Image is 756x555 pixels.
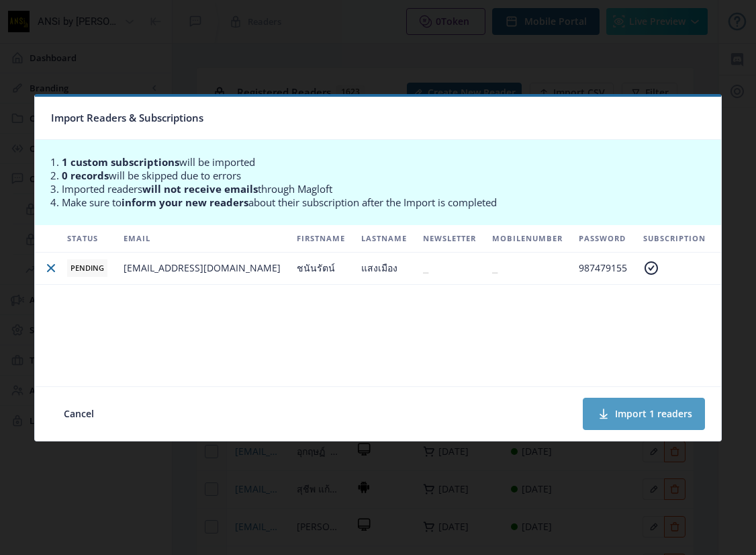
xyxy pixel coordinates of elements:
[62,196,714,209] li: Make sure to about their subscription after the Import is completed
[484,225,571,253] th: mobileNumber
[62,169,109,182] b: 0 records
[35,97,721,140] nb-card-header: Import Readers & Subscriptions
[492,261,498,274] span: ⎯
[415,225,484,253] th: newsletter
[571,225,635,253] th: password
[142,182,258,196] b: will not receive emails
[353,225,415,253] th: lastname
[62,182,714,196] li: Imported readers through Magloft
[579,261,627,274] span: 987479155
[583,398,705,430] button: Import 1 readers
[59,225,115,253] th: Status
[423,261,428,274] span: ⎯
[62,155,714,169] li: will be imported
[115,225,289,253] th: email
[62,169,714,182] li: will be skipped due to errors
[51,398,107,430] button: Cancel
[361,261,397,274] span: แสงเมือง
[62,155,179,169] b: 1 custom subscriptions
[635,225,714,253] th: subscription
[289,225,353,253] th: firstname
[124,261,281,274] span: [EMAIL_ADDRESS][DOMAIN_NAME]
[67,259,107,277] span: PENDING
[297,261,335,274] span: ชนันรัตน์
[122,196,248,209] b: inform your new readers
